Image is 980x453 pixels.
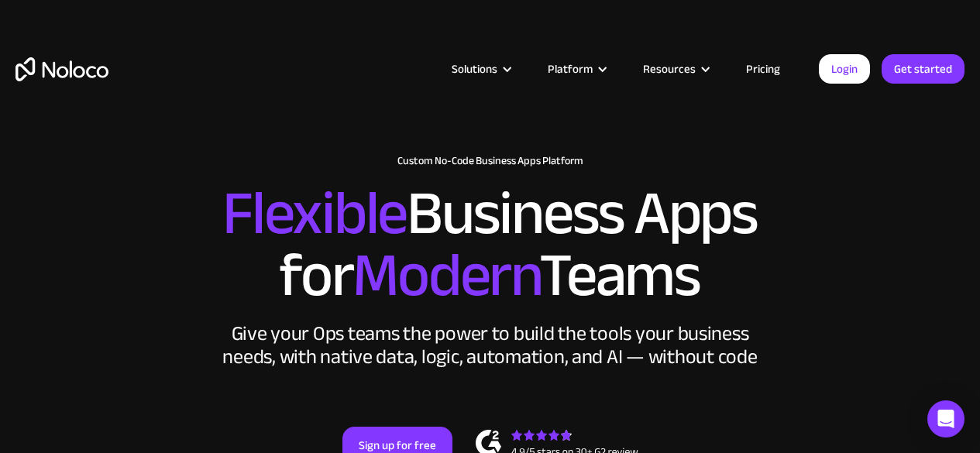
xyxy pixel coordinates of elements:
div: Platform [548,59,593,79]
span: Modern [352,218,539,333]
div: Resources [624,59,727,79]
a: Login [819,54,870,84]
a: Get started [882,54,965,84]
span: Flexible [222,156,407,271]
div: Open Intercom Messenger [927,400,965,438]
div: Give your Ops teams the power to build the tools your business needs, with native data, logic, au... [219,322,762,369]
div: Solutions [432,59,528,79]
a: home [15,57,108,81]
div: Resources [643,59,696,79]
h1: Custom No-Code Business Apps Platform [15,155,965,167]
a: Pricing [727,59,799,79]
h2: Business Apps for Teams [15,183,965,307]
div: Platform [528,59,624,79]
div: Solutions [452,59,497,79]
